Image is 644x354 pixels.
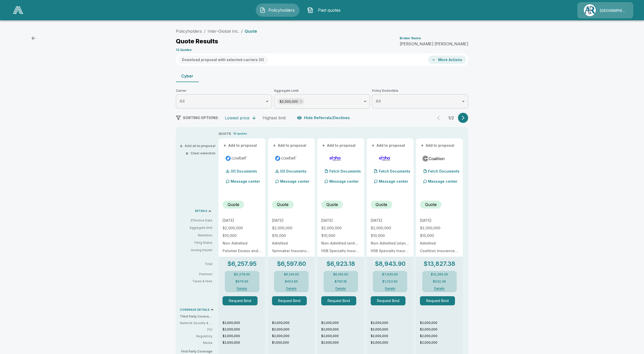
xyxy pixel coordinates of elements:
[272,296,311,305] span: Request Bind
[600,8,627,13] p: [GEOGRAPHIC_DATA]/[PERSON_NAME]
[272,296,307,305] button: Request Bind
[326,201,338,208] p: Quote
[420,226,459,230] p: $2,000,000
[272,241,311,245] p: Admitted
[307,7,313,13] img: Past quotes Icon
[204,28,206,34] li: /
[420,340,463,345] p: $2,000,000
[176,28,257,34] nav: breadcrumb
[181,144,215,147] button: +Add all to proposal
[371,143,406,148] button: +Add to proposal
[428,170,460,173] p: Fetch Documents
[260,7,266,13] img: Policyholders Icon
[278,98,304,104] div: $2,000,000
[420,296,459,305] span: Request Bind
[371,249,410,253] p: HSB Specialty Insurance Company: rated "A++" by A.M. Best (20%), AXIS Surplus Insurance Company: ...
[428,55,466,64] button: More Actions
[284,273,299,276] p: $6,144.00
[176,88,272,93] span: Carrier
[331,287,351,290] button: Details
[433,280,446,283] p: $532.38
[180,280,216,283] p: Taxes & fees
[180,233,212,238] p: Retention
[420,296,455,305] button: Request Bind
[422,155,446,162] img: coalitioncyberadmitted
[371,334,414,338] p: $2,000,000
[429,287,450,290] button: Details
[234,273,250,276] p: $5,278.00
[277,201,289,208] p: Quote
[180,314,216,319] p: Third Party Coverage
[272,234,311,237] p: $10,000
[371,234,410,237] p: $10,000
[272,321,315,325] p: $2,000,000
[223,219,261,222] p: [DATE]
[223,234,261,237] p: $10,000
[321,296,360,305] span: Request Bind
[223,327,265,332] p: $2,000,000
[180,349,216,354] p: First Party Coverage
[180,248,212,252] p: Issuing Insurer
[303,4,347,17] button: Past quotes IconPast quotes
[176,38,218,44] p: Quote Results
[180,308,210,311] p: COVERAGE DETAILS
[420,327,463,332] p: $2,000,000
[274,88,370,93] span: Aggregate Limit
[277,261,306,267] p: $6,597.60
[180,144,183,147] span: +
[321,143,357,148] button: +Add to proposal
[232,287,252,290] button: Details
[431,273,448,276] p: $13,295.00
[296,113,352,123] button: Hide Referrals/Declines
[420,219,459,222] p: [DATE]
[218,131,231,136] p: QUOTE
[180,341,212,345] p: Media
[326,261,355,267] p: $6,923.18
[263,115,286,120] div: Highest limit
[179,99,184,104] span: All
[321,334,364,338] p: $2,000,000
[178,55,268,64] button: Download proposal with selected carriers (0)
[273,144,276,147] span: +
[428,179,457,184] p: Message center
[376,99,381,104] span: All
[420,334,463,338] p: $2,000,000
[400,42,468,46] p: [PERSON_NAME] [PERSON_NAME]
[329,170,361,173] p: Fetch Documents
[272,219,311,222] p: [DATE]
[371,241,410,245] p: Non-Admitted (standard)
[280,170,307,173] p: (0) Documents
[323,155,347,162] img: elphacyberenhanced
[223,296,261,305] span: Request Bind
[329,179,359,184] p: Message center
[372,88,468,93] span: Policy Deductible
[241,28,243,34] li: /
[176,48,192,51] p: 12 Quotes
[321,226,360,230] p: $2,000,000
[315,7,343,13] span: Past quotes
[321,340,364,345] p: $2,000,000
[183,116,219,120] span: SORTING OPTIONS:
[321,249,360,253] p: HSB Specialty Insurance Company: rated "A++" by A.M. Best (20%), AXIS Surplus Insurance Company: ...
[379,170,410,173] p: Fetch Documents
[223,226,261,230] p: $2,000,000
[274,155,298,162] img: cowbellp100
[371,219,410,222] p: [DATE]
[420,249,459,253] p: Coalition Insurance Solutions
[321,327,364,332] p: $2,000,000
[400,37,421,40] p: Broker Name
[235,280,248,283] p: $979.95
[223,340,265,345] p: $2,000,000
[223,296,258,305] button: Request Bind
[223,144,226,147] span: +
[322,144,325,147] span: +
[180,334,212,339] p: Regulatory
[371,144,375,147] span: +
[380,287,400,290] button: Details
[333,273,348,276] p: $6,140.00
[180,321,212,325] p: Network Security & Privacy Liability
[373,155,396,162] img: elphacyberstandard
[180,226,212,230] p: Aggregate limit
[233,132,247,136] p: 10 quotes
[285,280,298,283] p: $453.60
